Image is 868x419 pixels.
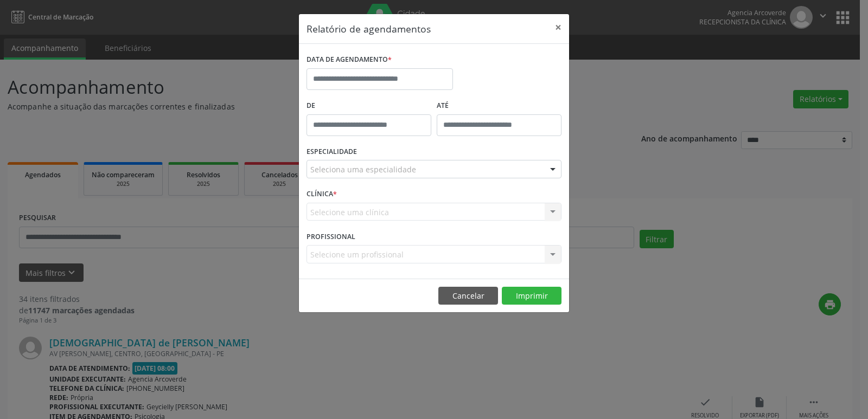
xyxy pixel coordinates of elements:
label: ATÉ [437,98,561,114]
label: PROFISSIONAL [307,228,355,245]
button: Close [547,14,569,41]
button: Imprimir [502,287,561,305]
button: Cancelar [438,287,498,305]
span: Seleciona uma especialidade [310,164,416,175]
label: De [307,98,431,114]
label: ESPECIALIDADE [307,144,357,160]
label: DATA DE AGENDAMENTO [307,51,392,68]
h5: Relatório de agendamentos [307,22,431,36]
label: CLÍNICA [307,186,337,203]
